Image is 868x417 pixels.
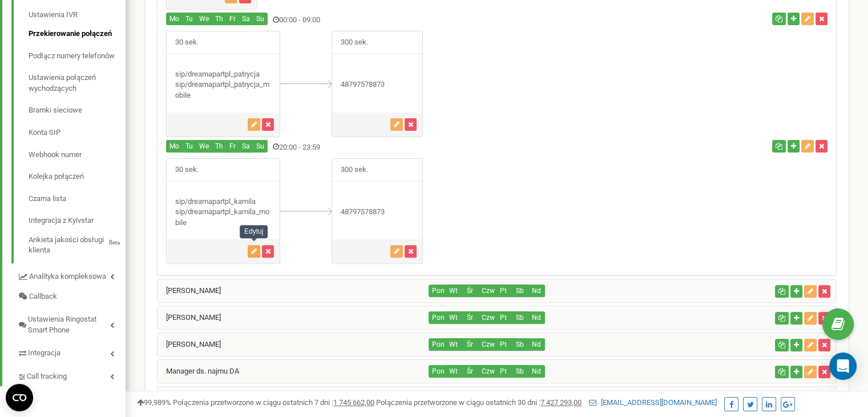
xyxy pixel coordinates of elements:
a: Ankieta jakości obsługi klientaBeta [29,232,126,256]
a: Czarna lista [29,188,126,210]
button: Nd [528,311,545,324]
button: We [196,140,212,153]
button: Wt [445,365,462,378]
button: Pon [429,338,446,351]
a: Ustawienia IVR [29,10,126,23]
u: 1 745 662,00 [333,398,374,407]
a: Manager ds. najmu DA [158,367,239,375]
span: Połączenia przetworzone w ciągu ostatnich 7 dni : [173,398,374,407]
a: Ustawienia Ringostat Smart Phone [17,306,126,340]
button: Nd [528,338,545,351]
span: Callback [29,291,57,302]
button: Pon [429,284,446,297]
a: [PERSON_NAME] [158,286,221,295]
button: Śr [462,311,479,324]
button: Pt [495,338,512,351]
span: 30 sek. [167,159,207,181]
button: Tu [182,140,196,153]
a: [PERSON_NAME] [158,340,221,348]
span: Połączenia przetworzone w ciągu ostatnich 30 dni : [376,398,582,407]
button: Pt [495,311,512,324]
button: Open CMP widget [6,384,33,411]
button: Mo [166,13,183,25]
button: Śr [462,365,479,378]
span: 99,989% [137,398,171,407]
span: 300 sek. [332,31,377,54]
button: Pt [495,284,512,297]
div: sip/dreamapartpl_patrycja sip/dreamapartpl_patrycja_mobile [167,69,280,101]
button: Su [253,140,268,153]
button: Wt [445,311,462,324]
div: sip/dreamapartpl_kamila sip/dreamapartpl_kamila_mobile [167,197,280,228]
button: Mo [166,140,183,153]
button: We [196,13,212,25]
button: Czw [478,365,495,378]
button: Sa [239,13,253,25]
div: 48797578873 [332,79,422,90]
a: Integracja z Kyivstar [29,210,126,232]
div: Edytuj [240,225,268,238]
a: Integracja [17,340,126,363]
button: Czw [478,284,495,297]
div: 48797578873 [332,207,422,218]
a: [PERSON_NAME] [158,313,221,322]
button: Sa [239,140,253,153]
span: 300 sek. [332,159,377,181]
a: Analityka kompleksowa [17,263,126,287]
a: Przekierowanie połączeń [29,23,126,45]
button: Wt [445,284,462,297]
button: Fr [226,13,239,25]
button: Tu [182,13,196,25]
button: Sb [511,284,528,297]
button: Czw [478,338,495,351]
span: Ustawienia Ringostat Smart Phone [28,314,110,335]
a: Ustawienia połączeń wychodzących [29,67,126,99]
button: Su [253,13,268,25]
span: Analityka kompleksowa [29,271,106,282]
button: Sb [511,311,528,324]
a: Podłącz numery telefonów [29,45,126,67]
button: Fr [226,140,239,153]
span: 30 sek. [167,31,207,54]
a: Konta SIP [29,122,126,144]
button: Pon [429,311,446,324]
button: Śr [462,284,479,297]
button: Pt [495,365,512,378]
a: [EMAIL_ADDRESS][DOMAIN_NAME] [589,398,717,407]
span: Integracja [28,348,60,359]
button: Pon [429,365,446,378]
a: Kolejka połączeń [29,166,126,188]
div: Open Intercom Messenger [829,352,857,380]
button: Wt [445,338,462,351]
a: Bramki sieciowe [29,99,126,122]
button: Nd [528,284,545,297]
button: Nd [528,365,545,378]
button: Th [212,140,227,153]
button: Sb [511,365,528,378]
div: 20:00 - 23:59 [158,140,610,155]
button: Sb [511,338,528,351]
u: 7 427 293,00 [540,398,582,407]
a: Call tracking [17,363,126,387]
button: Th [212,13,227,25]
a: Webhook numer [29,144,126,166]
button: Śr [462,338,479,351]
button: Czw [478,311,495,324]
div: 00:00 - 09:00 [158,13,610,28]
span: Call tracking [27,371,67,382]
a: Callback [17,287,126,307]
